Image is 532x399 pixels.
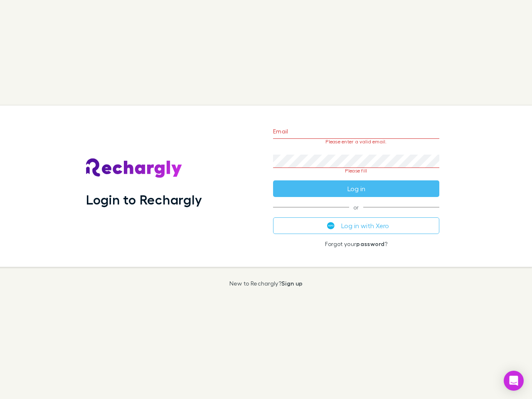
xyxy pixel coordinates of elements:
div: Open Intercom Messenger [504,371,524,391]
p: New to Rechargly? [229,280,303,287]
a: Sign up [281,280,303,287]
p: Please enter a valid email. [273,139,439,145]
p: Forgot your ? [273,241,439,247]
h1: Login to Rechargly [86,192,202,207]
span: or [273,207,439,207]
a: password [356,240,384,247]
img: Xero's logo [327,222,335,229]
p: Please fill [273,168,439,174]
button: Log in with Xero [273,217,439,234]
img: Rechargly's Logo [86,158,182,178]
button: Log in [273,180,439,197]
